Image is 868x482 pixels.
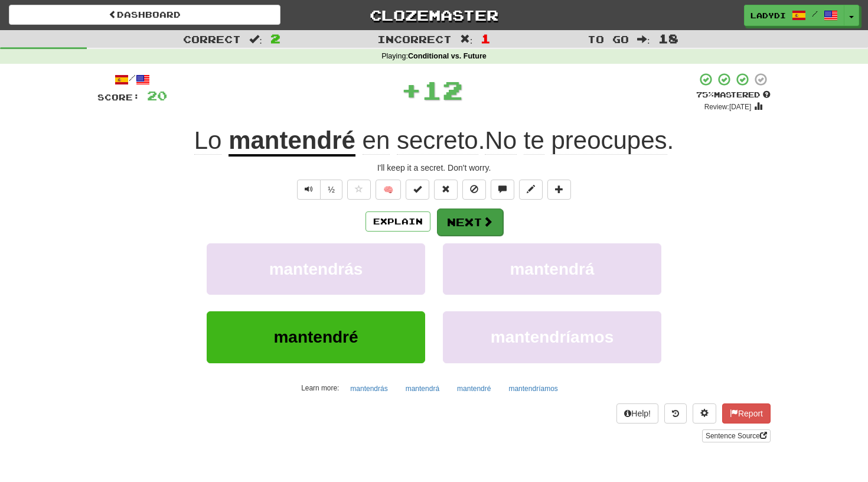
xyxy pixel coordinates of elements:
u: mantendré [229,126,355,157]
span: 18 [658,31,678,45]
span: preocupes [551,126,667,155]
span: 1 [481,31,491,45]
div: I'll keep it a secret. Don't worry. [97,162,771,174]
button: 🧠 [376,180,401,200]
button: Play sentence audio (ctl+space) [297,180,321,200]
button: mantendríamos [443,311,661,363]
span: mantendrás [269,260,363,278]
span: Incorrect [377,33,452,45]
a: Dashboard [9,5,280,25]
span: Lo [194,126,222,155]
div: Text-to-speech controls [295,180,342,200]
button: mantendrás [344,380,394,398]
span: . . [355,126,674,155]
span: No [485,126,517,155]
button: Explain [366,211,430,232]
span: Correct [183,33,241,45]
button: mantendrá [399,380,446,398]
button: Favorite sentence (alt+f) [347,180,371,200]
span: te [524,126,544,155]
span: 75 % [696,90,714,99]
span: secreto [397,126,478,155]
span: To go [588,33,629,45]
span: : [460,34,473,44]
button: Set this sentence to 100% Mastered (alt+m) [406,180,429,200]
button: Edit sentence (alt+d) [519,180,543,200]
button: mantendrá [443,243,661,295]
span: mantendré [273,328,358,346]
span: : [249,34,262,44]
button: Help! [616,403,658,424]
button: Round history (alt+y) [664,403,687,424]
span: en [363,126,390,155]
span: LadyDi [750,10,786,21]
a: LadyDi / [744,5,844,26]
span: + [401,72,422,108]
button: mantendríamos [502,380,564,398]
small: Review: [DATE] [704,103,752,111]
span: / [812,9,818,18]
span: mantendríamos [491,328,614,346]
span: : [637,34,650,44]
a: Sentence Source [702,429,771,442]
button: mantendré [207,311,425,363]
span: 20 [147,88,167,103]
button: mantendrás [207,243,425,295]
span: Score: [97,92,140,102]
button: Add to collection (alt+a) [547,180,571,200]
button: Ignore sentence (alt+i) [462,180,486,200]
button: mantendré [451,380,497,398]
a: Clozemaster [298,5,570,25]
small: Learn more: [301,384,339,392]
button: Reset to 0% Mastered (alt+r) [434,180,458,200]
div: / [97,72,167,87]
button: ½ [320,180,342,200]
span: 12 [422,75,463,105]
span: mantendrá [510,260,594,278]
button: Report [722,403,771,424]
strong: Conditional vs. Future [408,52,487,60]
button: Next [437,209,503,236]
span: 2 [270,31,280,45]
button: Discuss sentence (alt+u) [491,180,514,200]
div: Mastered [696,90,771,100]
